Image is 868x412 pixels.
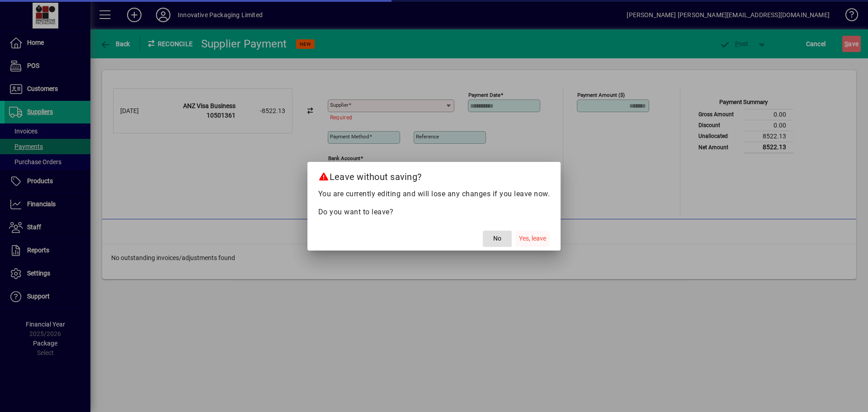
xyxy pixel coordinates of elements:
[519,234,546,243] span: Yes, leave
[318,189,550,199] p: You are currently editing and will lose any changes if you leave now.
[483,231,512,247] button: No
[515,231,550,247] button: Yes, leave
[318,207,550,218] p: Do you want to leave?
[307,162,561,188] h2: Leave without saving?
[493,234,501,243] span: No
